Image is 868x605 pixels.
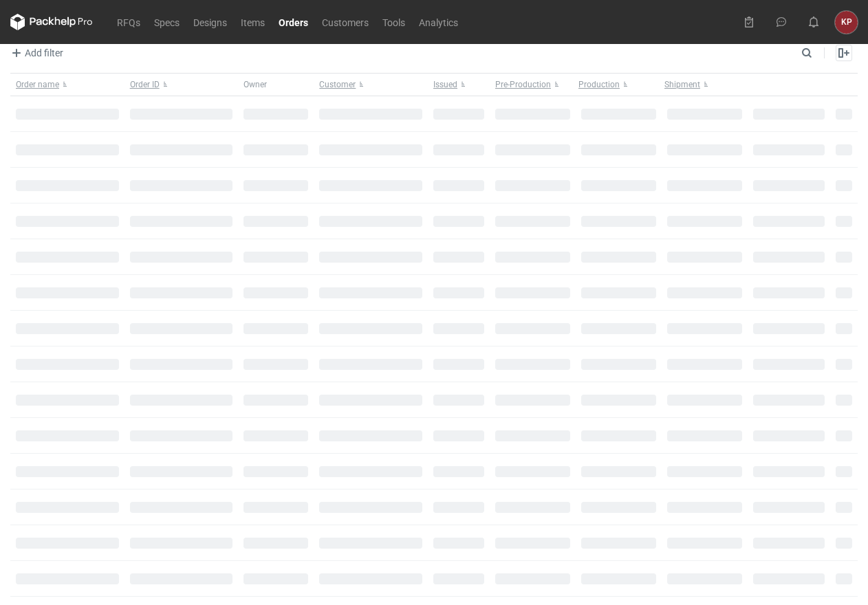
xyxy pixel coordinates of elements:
[16,79,59,90] span: Order name
[376,14,412,30] a: Tools
[124,74,239,96] button: Order ID
[412,14,465,30] a: Analytics
[315,14,376,30] a: Customers
[110,14,147,30] a: RFQs
[576,74,662,96] button: Production
[8,45,64,61] button: Add filter
[495,79,551,90] span: Pre-Production
[147,14,186,30] a: Specs
[490,74,576,96] button: Pre-Production
[799,45,843,61] input: Search
[243,79,267,90] span: Owner
[662,74,748,96] button: Shipment
[10,74,124,96] button: Order name
[314,74,428,96] button: Customer
[10,14,93,30] svg: Packhelp Pro
[578,79,620,90] span: Production
[319,79,356,90] span: Customer
[234,14,272,30] a: Items
[664,79,700,90] span: Shipment
[8,45,63,61] span: Add filter
[835,11,858,34] div: Karolina Piętka
[835,11,858,34] button: KP
[130,79,160,90] span: Order ID
[428,74,490,96] button: Issued
[186,14,234,30] a: Designs
[433,79,457,90] span: Issued
[272,14,315,30] a: Orders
